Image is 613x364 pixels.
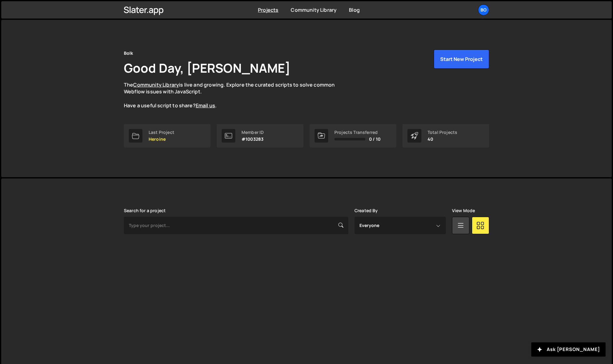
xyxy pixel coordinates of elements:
p: 40 [428,137,457,142]
p: #1003283 [241,137,264,142]
button: Ask [PERSON_NAME] [531,342,606,357]
p: Heroine [149,137,174,142]
div: Member ID [241,130,264,135]
div: Last Project [149,130,174,135]
label: Created By [354,208,378,213]
a: Last Project Heroine [124,124,211,148]
h1: Good Day, [PERSON_NAME] [124,59,290,76]
label: Search for a project [124,208,166,213]
button: Start New Project [434,49,489,69]
a: Community Library [291,6,337,13]
p: The is live and growing. Explore the curated scripts to solve common Webflow issues with JavaScri... [124,81,347,109]
a: Email us [196,102,215,109]
a: Community Library [133,81,179,88]
a: Projects [258,6,278,13]
div: Bolk [124,49,133,57]
a: Blog [349,6,360,13]
label: View Mode [452,208,475,213]
div: Total Projects [428,130,457,135]
span: 0 / 10 [369,137,380,142]
a: Bo [478,4,489,15]
div: Projects Transferred [334,130,380,135]
input: Type your project... [124,217,348,234]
